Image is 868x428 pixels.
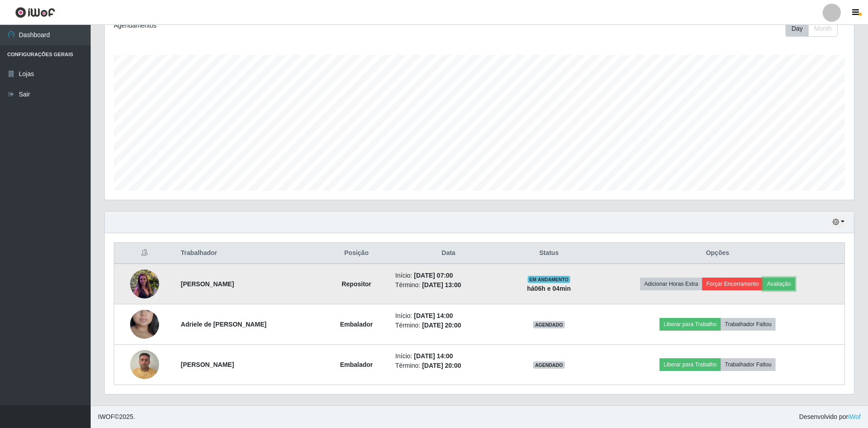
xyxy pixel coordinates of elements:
[659,358,721,371] button: Liberar para Trabalho
[323,243,390,264] th: Posição
[786,21,838,37] div: First group
[340,321,373,328] strong: Embalador
[395,351,502,361] li: Início:
[763,278,795,290] button: Avaliação
[659,318,721,331] button: Liberar para Trabalho
[507,243,591,264] th: Status
[786,21,809,37] button: Day
[527,285,571,292] strong: há 06 h e 04 min
[130,292,159,356] img: 1734548593883.jpeg
[414,272,453,279] time: [DATE] 07:00
[721,358,776,371] button: Trabalhador Faltou
[181,321,267,328] strong: Adriele de [PERSON_NAME]
[414,312,453,319] time: [DATE] 14:00
[702,278,763,290] button: Forçar Encerramento
[175,243,323,264] th: Trabalhador
[395,361,502,370] li: Término:
[395,311,502,321] li: Início:
[414,352,453,360] time: [DATE] 14:00
[721,318,776,331] button: Trabalhador Faltou
[799,412,861,422] span: Desenvolvido por
[640,278,702,290] button: Adicionar Horas Extra
[591,243,844,264] th: Opções
[808,21,838,37] button: Month
[395,321,502,330] li: Término:
[533,361,565,369] span: AGENDADO
[786,21,845,37] div: Toolbar with button groups
[340,361,373,368] strong: Embalador
[395,271,502,280] li: Início:
[98,412,135,422] span: © 2025 .
[342,280,371,288] strong: Repositor
[422,322,461,329] time: [DATE] 20:00
[422,362,461,369] time: [DATE] 20:00
[395,280,502,290] li: Término:
[114,21,411,30] div: Agendamentos
[130,345,159,384] img: 1757182475196.jpeg
[390,243,507,264] th: Data
[98,413,115,420] span: IWOF
[528,276,571,283] span: EM ANDAMENTO
[15,7,55,18] img: CoreUI Logo
[533,321,565,328] span: AGENDADO
[422,281,461,289] time: [DATE] 13:00
[181,361,234,368] strong: [PERSON_NAME]
[848,413,861,420] a: iWof
[130,253,159,316] img: 1757006395686.jpeg
[181,280,234,288] strong: [PERSON_NAME]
